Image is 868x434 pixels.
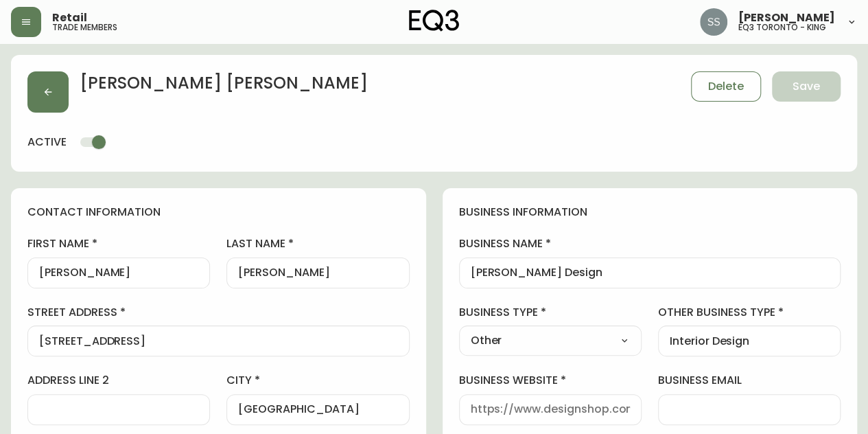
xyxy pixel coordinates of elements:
span: [PERSON_NAME] [738,12,835,23]
h5: trade members [52,23,117,32]
h2: [PERSON_NAME] [PERSON_NAME] [80,71,368,102]
label: business website [459,373,642,388]
h5: eq3 toronto - king [738,23,826,32]
span: Retail [52,12,87,23]
img: logo [409,10,460,32]
label: business email [658,373,841,388]
h4: business information [459,205,841,220]
input: https://www.designshop.com [471,403,630,416]
label: last name [226,236,409,251]
button: Delete [691,71,761,102]
label: first name [27,236,210,251]
img: f1b6f2cda6f3b51f95337c5892ce6799 [700,8,727,36]
label: business name [459,236,841,251]
label: other business type [658,305,841,320]
label: city [226,373,409,388]
h4: active [27,135,67,150]
label: street address [27,305,410,320]
h4: contact information [27,205,410,220]
label: business type [459,305,642,320]
label: address line 2 [27,373,210,388]
span: Delete [708,79,744,94]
